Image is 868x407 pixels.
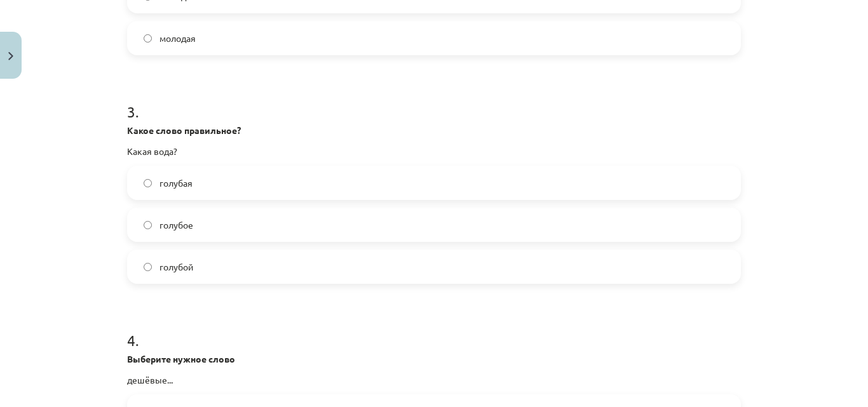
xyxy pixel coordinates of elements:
[127,353,235,364] strong: Выберите нужное слово
[159,32,196,45] span: молодая
[159,177,193,190] span: голубая
[127,145,741,158] p: Какая вода?
[127,309,741,349] h1: 4 .
[144,34,152,43] input: молодая
[144,221,152,229] input: голубое
[127,124,241,136] strong: Какое слово правильное?
[159,260,193,274] span: голубой
[144,263,152,271] input: голубой
[127,81,741,120] h1: 3 .
[144,179,152,187] input: голубая
[127,373,741,387] p: дешёвые...
[8,52,13,60] img: icon-close-lesson-0947bae3869378f0d4975bcd49f059093ad1ed9edebbc8119c70593378902aed.svg
[159,218,193,232] span: голубое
